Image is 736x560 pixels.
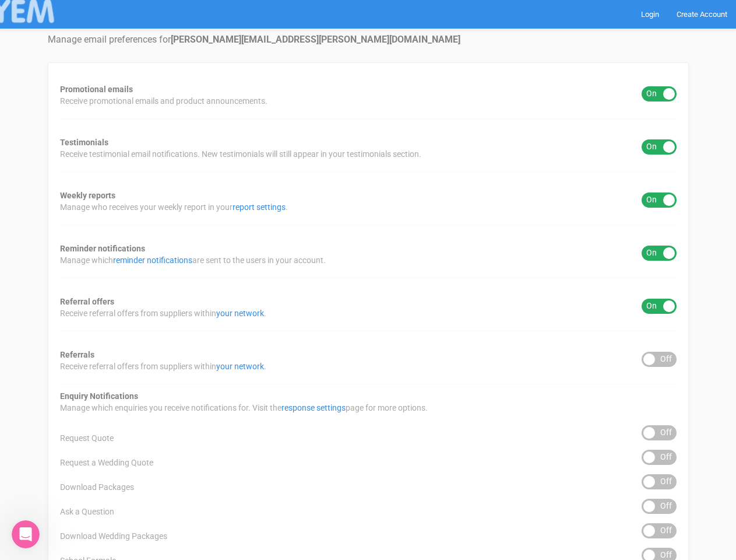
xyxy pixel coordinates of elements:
strong: Referrals [60,350,94,359]
span: Receive promotional emails and product announcements. [60,95,267,107]
span: Manage who receives your weekly report in your . [60,201,288,213]
span: Download Packages [60,481,134,493]
span: Manage which enquiries you receive notifications for. Visit the page for more options. [60,402,428,414]
strong: Promotional emails [60,85,133,94]
a: your network [216,362,264,371]
span: Ask a Question [60,506,114,517]
strong: Enquiry Notifications [60,391,138,401]
span: Request a Wedding Quote [60,457,153,468]
strong: Weekly reports [60,191,115,200]
strong: Reminder notifications [60,244,145,253]
strong: Testimonials [60,138,108,147]
span: Request Quote [60,432,114,444]
iframe: Intercom live chat [12,520,40,548]
a: response settings [281,403,346,412]
span: Receive referral offers from suppliers within . [60,307,266,319]
span: Receive referral offers from suppliers within . [60,360,266,372]
h4: Manage email preferences for [48,34,689,45]
a: your network [216,309,264,318]
a: report settings [233,202,286,212]
span: Download Wedding Packages [60,530,167,542]
span: Receive testimonial email notifications. New testimonials will still appear in your testimonials ... [60,148,421,160]
span: Manage which are sent to the users in your account. [60,254,326,266]
strong: Referral offers [60,297,114,306]
strong: [PERSON_NAME][EMAIL_ADDRESS][PERSON_NAME][DOMAIN_NAME] [171,34,460,45]
a: reminder notifications [113,256,192,265]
